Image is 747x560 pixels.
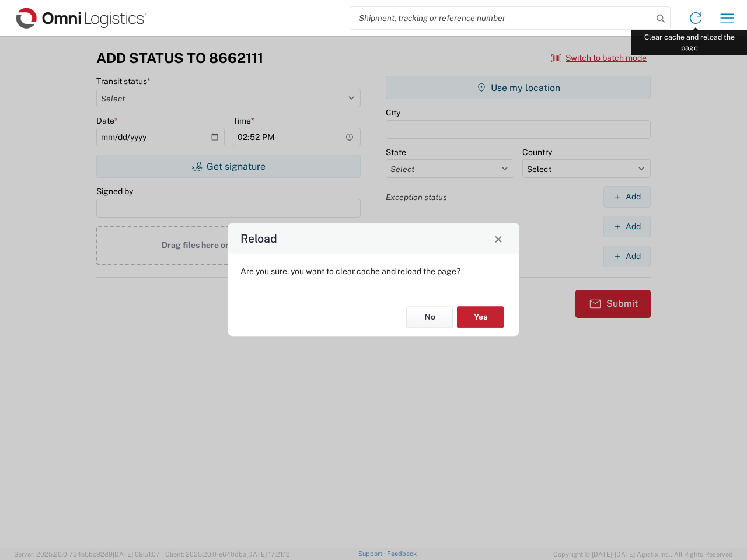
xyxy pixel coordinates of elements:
input: Shipment, tracking or reference number [350,7,652,29]
button: Close [490,230,507,247]
h4: Reload [240,230,277,247]
p: Are you sure, you want to clear cache and reload the page? [240,266,507,276]
button: Yes [457,306,504,328]
button: No [406,306,453,328]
